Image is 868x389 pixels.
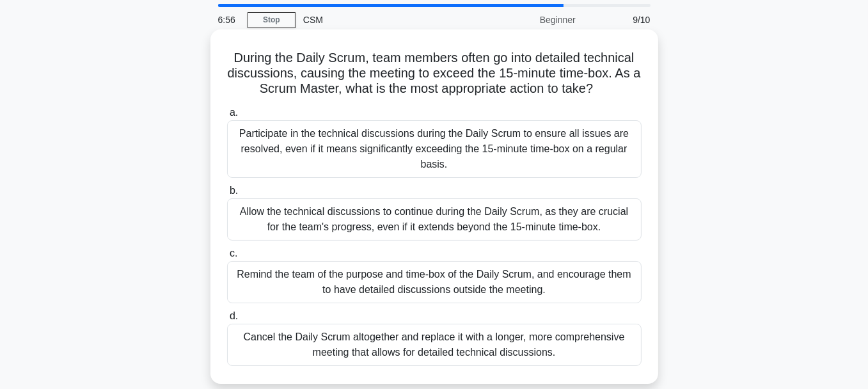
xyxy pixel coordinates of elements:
span: a. [230,107,238,118]
h5: During the Daily Scrum, team members often go into detailed technical discussions, causing the me... [226,50,643,97]
div: CSM [296,7,471,33]
span: b. [230,185,238,196]
div: Remind the team of the purpose and time-box of the Daily Scrum, and encourage them to have detail... [227,261,642,303]
span: c. [230,248,237,258]
div: 6:56 [210,7,248,33]
div: Allow the technical discussions to continue during the Daily Scrum, as they are crucial for the t... [227,198,642,241]
div: Cancel the Daily Scrum altogether and replace it with a longer, more comprehensive meeting that a... [227,324,642,366]
div: Beginner [471,7,583,33]
div: Participate in the technical discussions during the Daily Scrum to ensure all issues are resolved... [227,120,642,178]
div: 9/10 [583,7,658,33]
a: Stop [248,12,296,28]
span: d. [230,310,238,321]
